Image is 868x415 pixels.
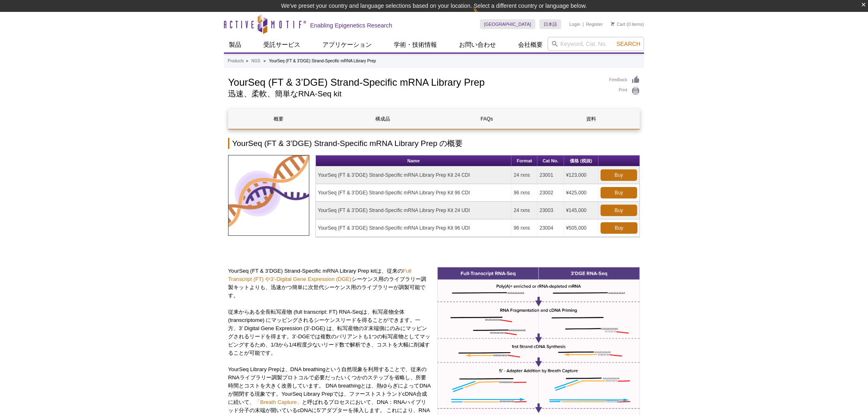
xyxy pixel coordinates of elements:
a: Register [586,21,603,27]
td: 23003 [537,202,564,219]
td: 24 rxns [512,202,537,219]
td: ¥505,000 [564,219,598,237]
img: Change Here [473,6,495,25]
a: 学術・技術情報 [389,37,442,52]
td: ¥145,000 [564,202,598,219]
th: Name [316,155,512,166]
a: お問い合わせ [454,37,501,52]
h2: 迅速、柔軟、簡単なRNA-Seq kit [228,90,601,98]
a: 製品 [224,37,246,52]
td: ¥123,000 [564,166,598,184]
a: 会社概要 [513,37,548,52]
td: YourSeq (FT & 3’DGE) Strand-Specific mRNA Library Prep Kit 24 CDI [316,166,512,184]
h1: YourSeq (FT & 3’DGE) Strand-Specific mRNA Library Prep [228,75,601,88]
th: Cat No. [537,155,564,166]
td: YourSeq (FT & 3’DGE) Strand-Specific mRNA Library Prep Kit 96 CDI [316,184,512,202]
a: 「Breath Capture」 [255,399,302,405]
a: Buy [601,222,637,234]
a: アプリケーション [318,37,377,52]
a: Buy [601,187,637,198]
th: 価格 (税抜) [564,155,598,166]
a: NGS [251,57,260,65]
a: Buy [601,169,637,181]
a: [GEOGRAPHIC_DATA] [480,19,535,29]
p: 従来からある全長転写産物 (full transcript: FT) RNA-Seqは、転写産物全体 (transcriptome) にマッピングされるシーケンスリードを得ることができます。一方... [228,308,431,357]
li: YourSeq (FT & 3’DGE) Strand-Specific mRNA Library Prep [269,59,376,63]
a: 資料 [541,109,641,129]
a: Login [569,21,580,27]
td: 23002 [537,184,564,202]
li: » [246,59,248,63]
button: Search [614,40,643,48]
a: 受託サービス [258,37,305,52]
a: Products [228,57,244,65]
a: Feedback [609,75,640,84]
h2: Enabling Epigenetics Research [310,22,392,29]
td: ¥425,000 [564,184,598,202]
a: Cart [611,21,625,27]
a: Buy [601,205,637,216]
a: Full Transcript (FT) や3’-Digital Gene Expression (DGE) [228,268,411,282]
p: YourSeq (FT & 3’DGE) Strand-Specific mRNA Library Prep kitは、従来の シーケンス用のライブラリー調製キットよりも、迅速かつ簡単に次世代シ... [228,267,431,300]
td: 24 rxns [512,166,537,184]
th: Format [512,155,537,166]
a: 概要 [228,109,328,129]
td: 96 rxns [512,184,537,202]
a: 日本語 [539,19,561,29]
input: Keyword, Cat. No. [548,37,644,51]
td: 23004 [537,219,564,237]
h2: YourSeq (FT & 3’DGE) Strand-Specific mRNA Library Prep の概要 [228,138,640,149]
td: 96 rxns [512,219,537,237]
td: YourSeq (FT & 3’DGE) Strand-Specific mRNA Library Prep Kit 96 UDI [316,219,512,237]
a: Print [609,87,640,96]
td: YourSeq (FT & 3’DGE) Strand-Specific mRNA Library Prep Kit 24 UDI [316,202,512,219]
a: 構成品 [333,109,432,129]
img: YourSeq Services [228,155,309,236]
span: Search [617,41,640,47]
a: FAQs [437,109,537,129]
li: » [263,59,266,63]
li: | [582,19,584,29]
img: Your Cart [611,22,614,26]
td: 23001 [537,166,564,184]
li: (0 items) [611,19,644,29]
